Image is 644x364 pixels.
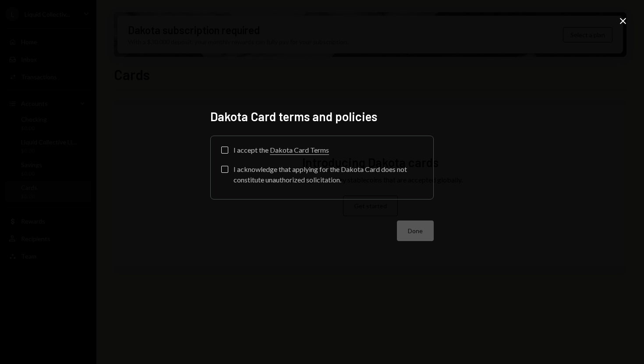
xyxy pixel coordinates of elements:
[221,166,228,173] button: I acknowledge that applying for the Dakota Card does not constitute unauthorized solicitation.
[234,145,329,155] div: I accept the
[210,108,434,125] h2: Dakota Card terms and policies
[270,146,329,155] a: Dakota Card Terms
[234,164,423,185] div: I acknowledge that applying for the Dakota Card does not constitute unauthorized solicitation.
[221,147,228,154] button: I accept the Dakota Card Terms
